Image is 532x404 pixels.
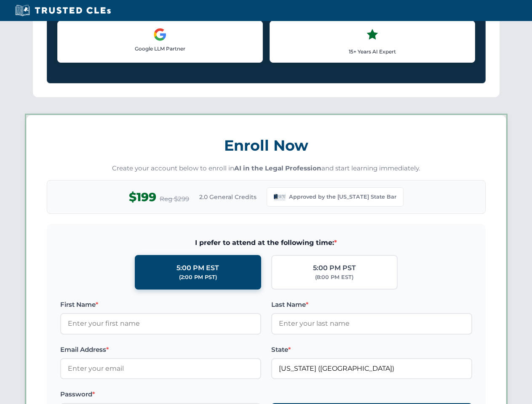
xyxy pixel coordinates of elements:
input: Louisiana (LA) [271,358,472,379]
span: Reg $299 [160,194,189,204]
label: First Name [60,300,261,310]
div: (2:00 PM PST) [179,273,217,282]
p: Create your account below to enroll in and start learning immediately. [47,164,486,173]
span: 2.0 General Credits [199,192,257,202]
label: Last Name [271,300,472,310]
label: Password [60,389,261,399]
img: Trusted CLEs [13,4,113,17]
span: I prefer to attend at the following time: [60,237,472,248]
strong: AI in the Legal Profession [234,164,321,172]
span: Approved by the [US_STATE] State Bar [289,193,396,201]
span: $199 [129,188,156,207]
label: Email Address [60,345,261,355]
div: 5:00 PM EST [176,263,219,274]
img: Google [153,28,167,41]
img: Louisiana State Bar [274,191,286,203]
p: Google LLM Partner [64,45,256,53]
input: Enter your first name [60,313,261,334]
h3: Enroll Now [47,132,486,159]
input: Enter your last name [271,313,472,334]
p: 15+ Years AI Expert [277,48,468,56]
label: State [271,345,472,355]
div: (8:00 PM EST) [315,273,353,282]
div: 5:00 PM PST [313,263,356,274]
input: Enter your email [60,358,261,379]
